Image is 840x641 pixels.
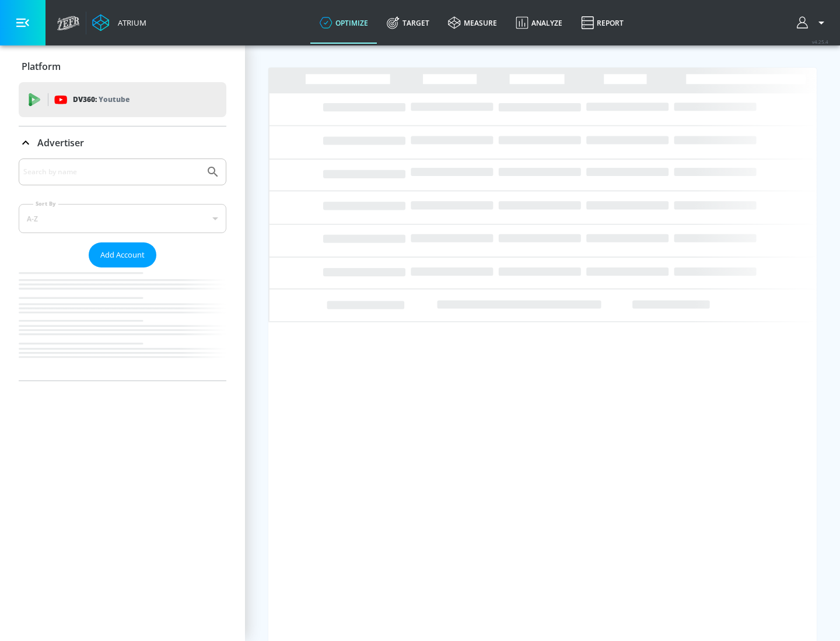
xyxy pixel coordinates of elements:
[19,50,226,83] div: Platform
[33,200,58,207] label: Sort By
[99,93,129,105] p: Youtube
[89,242,156,267] button: Add Account
[23,164,200,179] input: Search by name
[92,14,146,31] a: Atrium
[22,60,61,73] p: Platform
[19,126,226,159] div: Advertiser
[377,2,439,44] a: Target
[37,136,84,149] p: Advertiser
[73,93,129,106] p: DV360:
[113,17,146,28] div: Atrium
[439,2,506,44] a: measure
[310,2,377,44] a: optimize
[572,2,633,44] a: Report
[19,204,226,233] div: A-Z
[19,82,226,117] div: DV360: Youtube
[812,38,828,45] span: v 4.25.4
[100,248,145,262] span: Add Account
[506,2,572,44] a: Analyze
[19,159,226,381] div: Advertiser
[19,267,226,381] nav: list of Advertiser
